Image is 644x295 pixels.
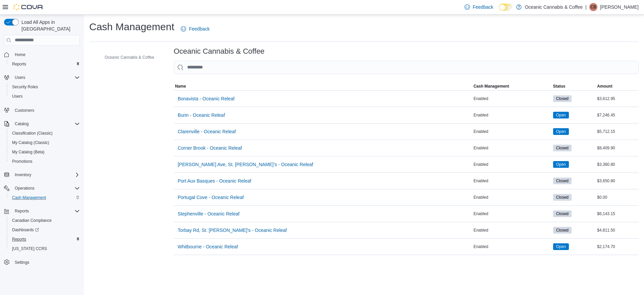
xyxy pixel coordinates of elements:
a: Users [9,92,25,100]
button: Operations [1,184,83,193]
span: Catalog [15,121,29,127]
span: Corner Brook - Oceanic Releaf [178,145,242,151]
span: Classification (Classic) [9,129,80,137]
span: Open [553,128,569,135]
button: Stephenville - Oceanic Releaf [175,207,242,220]
button: Users [12,73,28,82]
button: Burin - Oceanic Releaf [175,108,228,122]
div: Enabled [472,177,552,185]
button: Reports [7,235,83,244]
span: Closed [556,178,569,184]
span: Closed [553,145,572,151]
button: [PERSON_NAME] Ave, St. [PERSON_NAME]’s - Oceanic Releaf [175,158,316,171]
a: Cash Management [9,194,49,202]
span: Inventory [15,172,31,178]
span: Open [556,161,566,167]
span: CB [591,3,596,11]
button: Oceanic Cannabis & Coffee [95,53,157,61]
div: Enabled [472,111,552,119]
a: Promotions [9,157,35,165]
span: Operations [12,184,80,192]
span: Closed [553,210,572,217]
span: Open [556,244,566,250]
a: Classification (Classic) [9,129,55,137]
div: Enabled [472,243,552,251]
button: Settings [1,257,83,267]
button: Customers [1,105,83,115]
div: $0.00 [596,193,639,201]
span: Customers [12,106,80,114]
img: Cova [13,4,44,10]
a: Feedback [178,22,212,36]
span: Feedback [189,26,209,32]
span: Open [553,112,569,118]
span: Bonavista - Oceanic Releaf [178,95,235,102]
span: Canadian Compliance [9,216,80,225]
span: Cash Management [12,195,46,200]
div: Cristine Bartolome [589,3,597,11]
button: Port Aux Basques - Oceanic Releaf [175,174,254,188]
span: Reports [12,207,80,215]
a: Settings [12,258,32,266]
p: [PERSON_NAME] [600,3,639,11]
span: Closed [556,96,569,102]
span: Users [9,92,80,100]
button: Reports [12,207,32,215]
span: Classification (Classic) [12,131,53,136]
span: My Catalog (Beta) [9,148,80,156]
span: Whitbourne - Oceanic Releaf [178,243,238,250]
button: Whitbourne - Oceanic Releaf [175,240,241,253]
button: Amount [596,82,639,90]
div: $3,360.80 [596,160,639,168]
button: Inventory [12,171,34,179]
span: Portugal Cove - Oceanic Releaf [178,194,244,201]
span: Settings [15,260,29,265]
span: Cash Management [9,194,80,202]
a: Reports [9,235,29,243]
span: Home [12,50,80,59]
button: Clarenville - Oceanic Releaf [175,125,239,138]
span: Reports [9,60,80,68]
span: Security Roles [12,84,38,90]
span: Status [553,84,566,89]
a: Feedback [462,0,496,14]
div: Enabled [472,160,552,168]
button: Classification (Classic) [7,129,83,138]
button: Home [1,50,83,59]
span: Feedback [473,4,493,10]
span: Closed [553,95,572,102]
span: Settings [12,258,80,266]
a: Customers [12,106,37,114]
span: [PERSON_NAME] Ave, St. [PERSON_NAME]’s - Oceanic Releaf [178,161,313,168]
span: Closed [553,227,572,234]
button: Name [174,82,472,90]
div: $6,143.15 [596,210,639,218]
span: Open [556,112,566,118]
div: $7,246.45 [596,111,639,119]
span: Users [15,75,25,80]
span: Cash Management [474,84,509,89]
button: Reports [7,59,83,69]
div: Enabled [472,226,552,234]
a: Dashboards [7,225,83,235]
div: $8,409.90 [596,144,639,152]
div: $3,650.80 [596,177,639,185]
span: Stephenville - Oceanic Releaf [178,210,239,217]
span: Closed [556,194,569,200]
span: Catalog [12,120,80,128]
a: [US_STATE] CCRS [9,245,50,253]
span: Washington CCRS [9,245,80,253]
a: My Catalog (Beta) [9,148,47,156]
button: Catalog [12,120,31,128]
span: Dashboards [9,226,80,234]
button: Inventory [1,170,83,180]
span: Inventory [12,171,80,179]
input: Dark Mode [499,4,513,11]
span: Customers [15,108,34,113]
button: Corner Brook - Oceanic Releaf [175,141,245,155]
span: Amount [597,84,612,89]
span: Operations [15,186,35,191]
div: Enabled [472,193,552,201]
button: Cash Management [472,82,552,90]
button: My Catalog (Classic) [7,138,83,147]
